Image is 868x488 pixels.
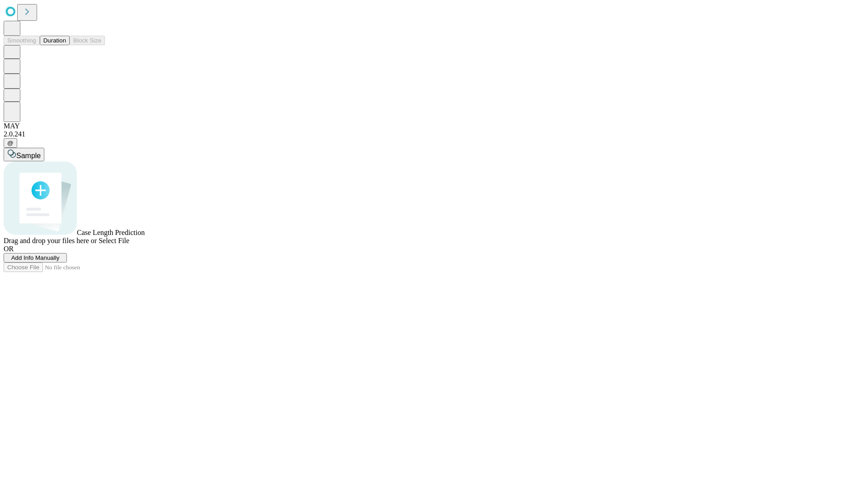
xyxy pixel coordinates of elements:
[4,245,14,253] span: OR
[4,148,44,161] button: Sample
[11,254,60,261] span: Add Info Manually
[4,237,97,244] span: Drag and drop your files here or
[4,122,864,130] div: MAY
[7,140,14,146] span: @
[4,138,17,148] button: @
[40,36,70,45] button: Duration
[77,229,145,236] span: Case Length Prediction
[16,152,41,160] span: Sample
[70,36,105,45] button: Block Size
[4,36,40,45] button: Smoothing
[4,130,864,138] div: 2.0.241
[4,253,67,263] button: Add Info Manually
[99,237,129,244] span: Select File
